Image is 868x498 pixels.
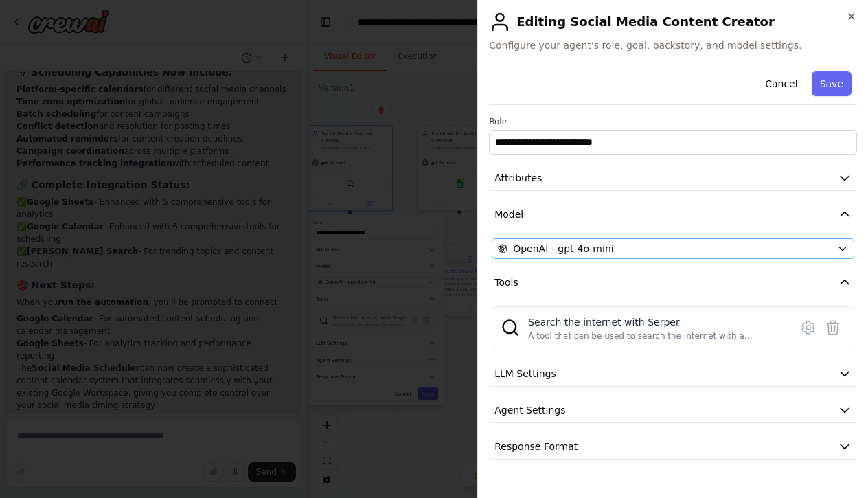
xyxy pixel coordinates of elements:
[489,434,857,460] button: Response Format
[796,315,821,340] button: Configure tool
[528,330,782,341] div: A tool that can be used to search the internet with a search_query. Supports different search typ...
[494,275,518,289] span: Tools
[821,315,845,340] button: Delete tool
[494,207,523,221] span: Model
[489,11,857,33] h2: Editing Social Media Content Creator
[489,38,857,52] span: Configure your agent's role, goal, backstory, and model settings.
[494,440,578,453] span: Response Format
[812,71,852,96] button: Save
[494,367,556,381] span: LLM Settings
[489,116,857,127] label: Role
[489,202,857,227] button: Model
[501,318,520,337] img: SerperDevTool
[528,315,782,329] div: Search the internet with Serper
[513,242,613,256] span: OpenAI - gpt-4o-mini
[489,166,857,191] button: Attributes
[489,398,857,423] button: Agent Settings
[494,403,565,417] span: Agent Settings
[489,270,857,295] button: Tools
[757,71,806,96] button: Cancel
[489,361,857,387] button: LLM Settings
[494,171,542,185] span: Attributes
[492,238,854,259] button: OpenAI - gpt-4o-mini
